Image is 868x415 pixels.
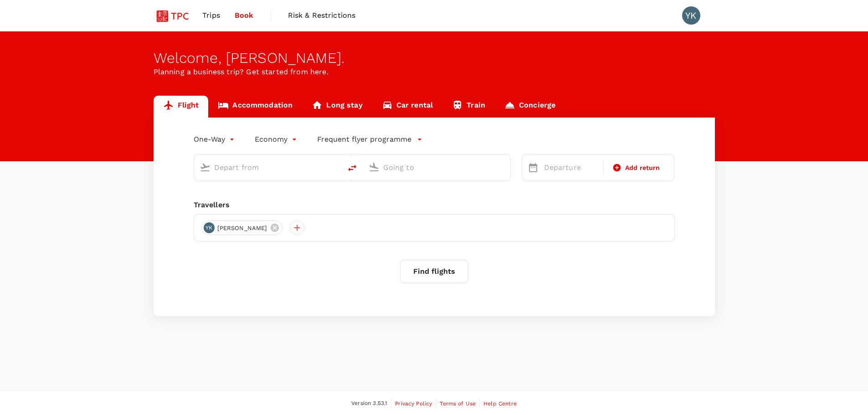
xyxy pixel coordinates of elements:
a: Concierge [495,96,565,118]
div: YK [682,6,700,25]
span: Add return [625,163,660,173]
a: Train [442,96,495,118]
div: Welcome , [PERSON_NAME] . [154,50,715,67]
a: Accommodation [208,96,302,118]
button: Frequent flyer programme [317,134,422,145]
span: Book [235,10,254,21]
a: Privacy Policy [395,399,432,409]
a: Terms of Use [440,399,476,409]
span: Help Centre [483,400,517,407]
span: Risk & Restrictions [288,10,356,21]
input: Going to [383,160,491,174]
p: Departure [544,162,598,173]
span: Terms of Use [440,400,476,407]
button: Open [335,166,337,168]
div: Economy [255,132,299,147]
div: YK[PERSON_NAME] [201,220,283,235]
a: Car rental [372,96,443,118]
img: Tsao Pao Chee Group Pte Ltd [154,5,195,26]
button: Open [504,166,506,168]
button: Find flights [400,260,468,283]
p: Planning a business trip? Get started from here. [154,67,715,77]
input: Depart from [214,160,322,174]
p: Frequent flyer programme [317,134,411,145]
button: delete [341,157,363,179]
a: Long stay [302,96,372,118]
span: Privacy Policy [395,400,432,407]
a: Flight [154,96,209,118]
span: [PERSON_NAME] [212,224,273,233]
div: YK [204,222,215,233]
div: Travellers [194,200,675,210]
div: One-Way [194,132,236,147]
span: Version 3.53.1 [351,399,387,408]
a: Help Centre [483,399,517,409]
span: Trips [202,10,220,21]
